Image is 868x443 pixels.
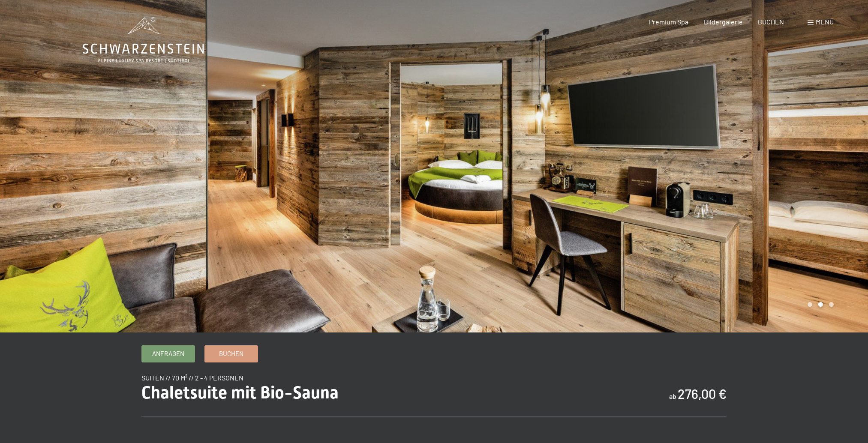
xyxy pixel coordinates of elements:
span: Chaletsuite mit Bio-Sauna [141,383,339,403]
span: Buchen [219,349,243,358]
span: ab [669,392,676,400]
b: 276,00 € [678,386,727,401]
span: Anfragen [152,349,184,358]
span: Menü [816,18,834,26]
span: Suiten // 70 m² // 2 - 4 Personen [141,374,243,382]
a: Bildergalerie [704,18,743,26]
a: Premium Spa [649,18,688,26]
a: BUCHEN [758,18,784,26]
a: Anfragen [142,346,195,362]
a: Buchen [205,346,258,362]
